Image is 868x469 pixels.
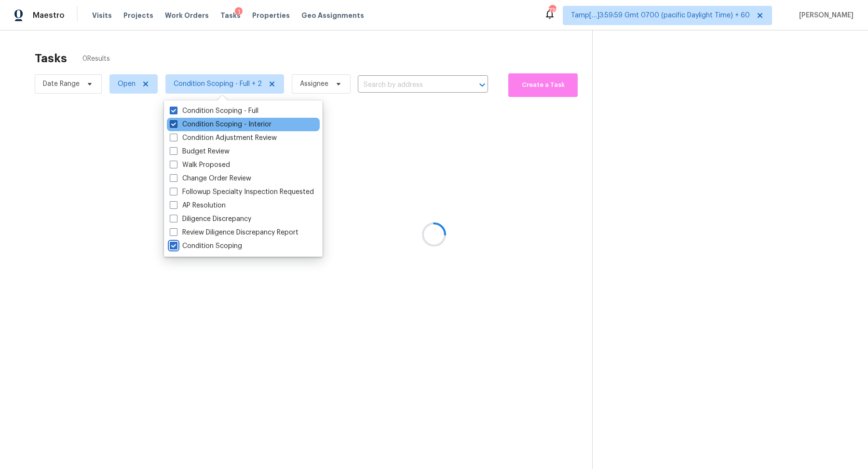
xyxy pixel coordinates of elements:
div: 739 [549,6,556,15]
label: Walk Proposed [170,160,230,170]
label: Followup Specialty Inspection Requested [170,187,314,197]
label: Change Order Review [170,174,251,183]
div: 1 [235,7,243,17]
label: Review Diligence Discrepancy Report [170,228,298,237]
label: Condition Adjustment Review [170,133,277,143]
label: AP Resolution [170,201,226,210]
label: Condition Scoping - Interior [170,120,271,129]
label: Condition Scoping [170,241,242,251]
label: Condition Scoping - Full [170,106,258,116]
label: Diligence Discrepancy [170,214,251,224]
label: Budget Review [170,147,230,156]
